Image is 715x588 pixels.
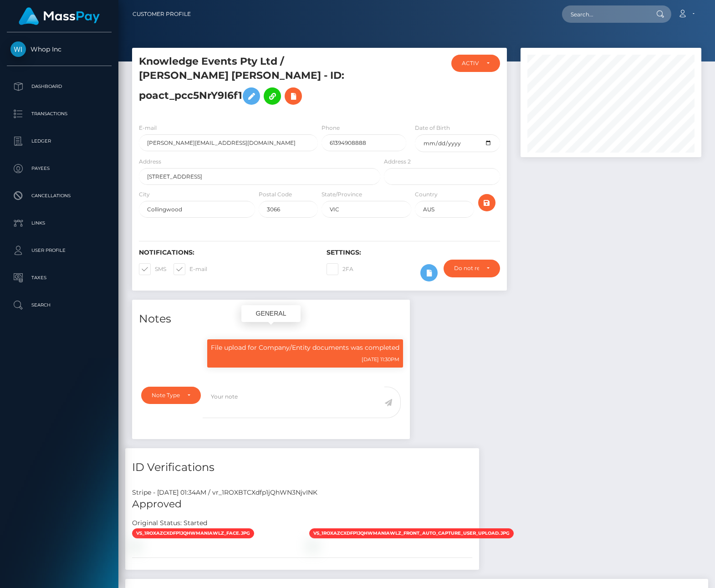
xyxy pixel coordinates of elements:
[132,528,254,538] span: vs_1ROXAZCXdfp1jQhWmaNIawLZ_face.jpg
[241,305,301,322] div: GENERAL
[132,460,472,476] h4: ID Verifications
[322,190,362,199] label: State/Province
[10,189,108,203] p: Cancellations
[10,271,108,285] p: Taxes
[174,263,207,275] label: E-mail
[7,45,112,53] span: Whop Inc
[384,158,411,166] label: Address 2
[10,80,108,93] p: Dashboard
[7,239,112,262] a: User Profile
[562,5,648,23] input: Search...
[7,130,112,153] a: Ledger
[10,162,108,175] p: Payees
[7,212,112,235] a: Links
[362,356,399,363] small: [DATE] 11:30PM
[10,134,108,148] p: Ledger
[139,311,403,327] h4: Notes
[139,124,157,132] label: E-mail
[309,542,317,549] img: vr_1ROXBTCXdfp1jQhWN3NjvINKfile_1ROXAwCXdfp1jQhWzpl9iKNQ
[19,7,100,25] img: MassPay Logo
[415,124,450,132] label: Date of Birth
[7,102,112,125] a: Transactions
[141,387,201,404] button: Note Type
[139,263,166,275] label: SMS
[415,190,438,199] label: Country
[7,266,112,289] a: Taxes
[132,519,207,527] h7: Original Status: Started
[125,488,479,497] div: Stripe - [DATE] 01:34AM / vr_1ROXBTCXdfp1jQhWN3NjvINK
[10,216,108,230] p: Links
[327,263,353,275] label: 2FA
[454,265,479,272] div: Do not require
[322,124,340,132] label: Phone
[133,5,191,24] a: Customer Profile
[10,298,108,312] p: Search
[139,158,161,166] label: Address
[139,249,313,256] h6: Notifications:
[7,184,112,207] a: Cancellations
[139,55,375,109] h5: Knowledge Events Pty Ltd / [PERSON_NAME] [PERSON_NAME] - ID: poact_pcc5NrY9I6f1
[309,528,514,538] span: vs_1ROXAZCXdfp1jQhWmaNIawLZ_front_auto_capture_user_upload.jpg
[10,107,108,121] p: Transactions
[7,75,112,98] a: Dashboard
[211,343,399,353] p: File upload for Company/Entity documents was completed
[10,41,26,57] img: Whop Inc
[152,392,180,399] div: Note Type
[132,542,139,549] img: vr_1ROXBTCXdfp1jQhWN3NjvINKfile_1ROXBJCXdfp1jQhW97scItWQ
[7,157,112,180] a: Payees
[451,55,500,72] button: ACTIVE
[259,190,292,199] label: Postal Code
[327,249,500,256] h6: Settings:
[139,190,150,199] label: City
[444,260,500,277] button: Do not require
[462,60,479,67] div: ACTIVE
[7,294,112,317] a: Search
[132,497,472,511] h5: Approved
[10,244,108,257] p: User Profile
